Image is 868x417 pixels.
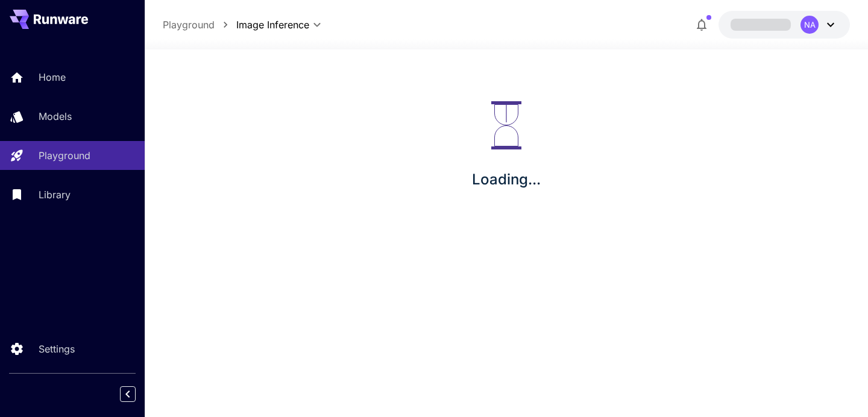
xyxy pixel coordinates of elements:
[163,17,236,32] nav: breadcrumb
[39,342,75,356] p: Settings
[163,17,215,32] a: Playground
[472,169,541,190] p: Loading...
[800,16,819,34] div: NA
[120,386,136,402] button: Collapse sidebar
[39,187,71,202] p: Library
[39,148,90,163] p: Playground
[236,17,309,32] span: Image Inference
[719,11,850,39] button: NA
[129,383,145,405] div: Collapse sidebar
[39,70,66,84] p: Home
[39,109,72,124] p: Models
